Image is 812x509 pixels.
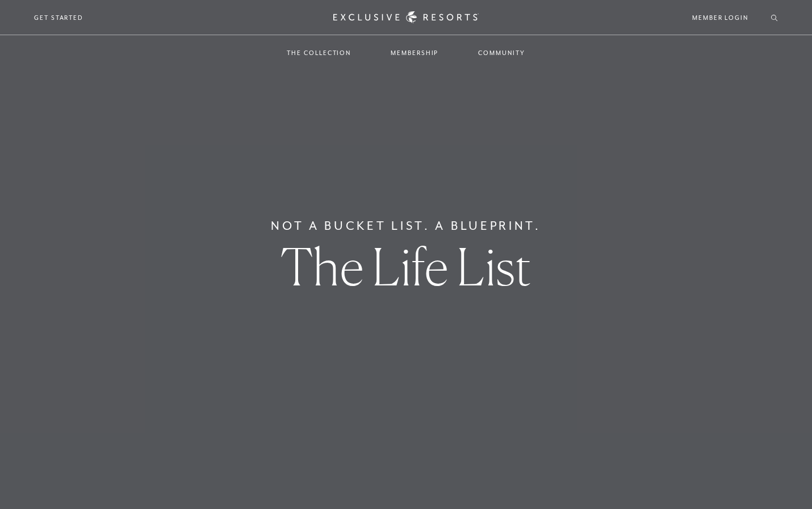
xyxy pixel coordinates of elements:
[379,36,450,69] a: Membership
[34,12,83,23] a: Get Started
[271,217,541,235] h6: Not a bucket list. A blueprint.
[467,36,536,69] a: Community
[275,36,362,69] a: The Collection
[281,241,531,292] h1: The Life List
[692,12,748,23] a: Member Login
